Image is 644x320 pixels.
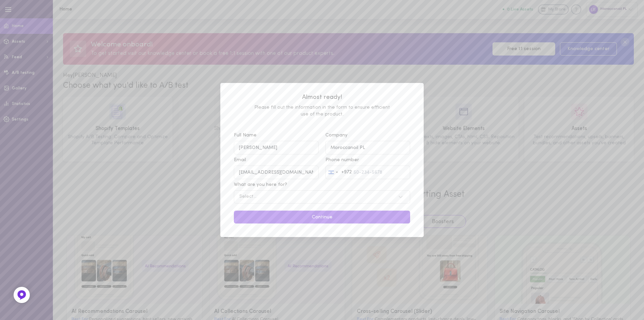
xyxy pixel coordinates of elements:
button: Selected country [326,166,352,178]
span: Email [234,157,246,163]
span: Please fill out the information in the form to ensure efficient use of the product. [234,104,410,118]
span: Company [325,133,347,138]
input: Company [325,141,410,154]
span: Phone number [325,157,359,163]
input: Full Name [234,141,319,154]
span: Full Name [234,133,257,138]
input: Email [234,166,319,179]
img: Feedback Button [17,290,27,300]
div: +972 [341,170,352,175]
div: Select... [239,194,257,199]
span: What are you here for? [234,182,287,187]
button: Continue [234,211,410,224]
input: Phone numberSelected country [325,166,410,179]
span: Almost ready! [234,93,410,102]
